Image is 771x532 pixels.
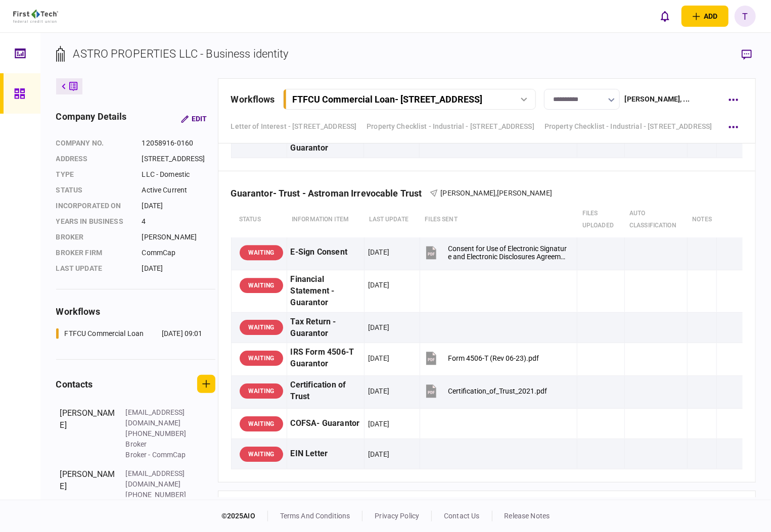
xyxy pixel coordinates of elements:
[368,322,389,332] div: [DATE]
[420,202,577,237] th: files sent
[126,439,192,450] div: Broker
[142,185,215,196] div: Active Current
[56,154,132,164] div: address
[56,216,132,227] div: years in business
[424,347,539,369] button: Form 4506-T (Rev 06-23).pdf
[368,449,389,459] div: [DATE]
[364,202,420,237] th: last update
[240,416,283,431] div: WAITING
[126,450,192,460] div: Broker - CommCap
[368,419,389,429] div: [DATE]
[291,379,360,403] div: Certification of Trust
[56,185,132,196] div: status
[142,248,215,258] div: CommCap
[291,274,360,309] div: Financial Statement - Guarantor
[142,154,215,164] div: [STREET_ADDRESS]
[142,232,215,243] div: [PERSON_NAME]
[440,189,495,197] span: [PERSON_NAME]
[424,379,547,402] button: Certification_of_Trust_2021.pdf
[687,202,717,237] th: notes
[495,189,497,197] span: ,
[221,511,268,521] div: © 2025 AIO
[142,263,215,274] div: [DATE]
[173,110,215,128] button: Edit
[505,512,550,520] a: release notes
[142,169,215,180] div: LLC - Domestic
[368,247,389,257] div: [DATE]
[367,121,534,132] a: Property Checklist - Industrial - [STREET_ADDRESS]
[56,305,215,318] div: workflows
[448,387,547,395] div: Certification_of_Trust_2021.pdf
[625,94,690,105] div: [PERSON_NAME] , ...
[56,328,203,339] a: FTFCU Commercial Loan[DATE] 09:01
[73,45,289,62] div: ASTRO PROPERTIES LLC - Business identity
[240,245,283,260] div: WAITING
[56,169,132,180] div: Type
[444,512,479,520] a: contact us
[231,121,357,132] a: Letter of Interest - [STREET_ADDRESS]
[142,201,215,211] div: [DATE]
[56,263,132,274] div: last update
[291,443,360,465] div: EIN Letter
[283,89,536,110] button: FTFCU Commercial Loan- [STREET_ADDRESS]
[60,468,116,511] div: [PERSON_NAME]
[142,216,215,227] div: 4
[280,512,350,520] a: terms and conditions
[56,377,93,391] div: contacts
[231,92,275,106] div: workflows
[231,202,287,237] th: status
[13,10,58,23] img: client company logo
[624,202,687,237] th: auto classification
[497,189,552,197] span: [PERSON_NAME]
[375,512,419,520] a: privacy policy
[231,188,430,199] div: Guarantor- Trust - Astroman Irrevocable Trust
[126,490,192,500] div: [PHONE_NUMBER]
[287,202,364,237] th: Information item
[126,468,192,490] div: [EMAIL_ADDRESS][DOMAIN_NAME]
[292,94,483,105] div: FTFCU Commercial Loan - [STREET_ADDRESS]
[240,447,283,462] div: WAITING
[577,202,624,237] th: Files uploaded
[162,328,203,339] div: [DATE] 09:01
[682,6,729,27] button: open adding identity options
[291,347,360,370] div: IRS Form 4506-T Guarantor
[142,138,215,149] div: 12058916-0160
[56,201,132,211] div: incorporated on
[368,353,389,363] div: [DATE]
[368,386,389,396] div: [DATE]
[735,6,756,27] button: T
[654,6,675,27] button: open notifications list
[545,121,712,132] a: Property Checklist - Industrial - [STREET_ADDRESS]
[291,412,360,435] div: COFSA- Guarantor
[60,407,116,460] div: [PERSON_NAME]
[56,110,127,128] div: company details
[448,354,539,362] div: Form 4506-T (Rev 06-23).pdf
[424,241,568,264] button: Consent for Use of Electronic Signature and Electronic Disclosures Agreement Editable.pdf
[240,278,283,293] div: WAITING
[291,241,360,264] div: E-Sign Consent
[126,428,192,439] div: [PHONE_NUMBER]
[126,407,192,428] div: [EMAIL_ADDRESS][DOMAIN_NAME]
[291,316,360,340] div: Tax Return - Guarantor
[448,245,568,261] div: Consent for Use of Electronic Signature and Electronic Disclosures Agreement Editable.pdf
[240,320,283,335] div: WAITING
[240,383,283,399] div: WAITING
[56,248,132,258] div: broker firm
[65,328,144,339] div: FTFCU Commercial Loan
[240,351,283,366] div: WAITING
[56,232,132,243] div: Broker
[56,138,132,149] div: company no.
[368,280,389,290] div: [DATE]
